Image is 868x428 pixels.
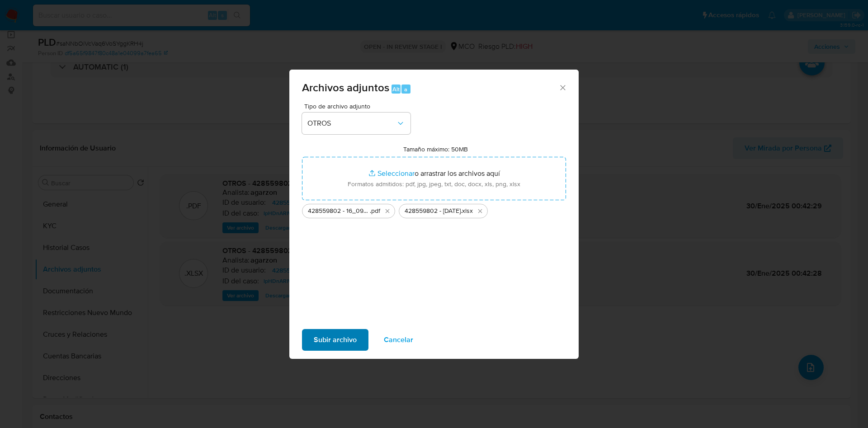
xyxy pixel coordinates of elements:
[302,80,389,95] span: Archivos adjuntos
[304,103,413,109] span: Tipo de archivo adjunto
[384,330,413,350] span: Cancelar
[382,206,393,216] button: Eliminar 428559802 - 16_09_2025.pdf
[302,329,368,351] button: Subir archivo
[307,119,396,128] span: OTROS
[405,207,461,216] span: 428559802 - [DATE]
[403,145,468,153] label: Tamaño máximo: 50MB
[558,83,566,91] button: Cerrar
[302,113,410,134] button: OTROS
[475,206,486,216] button: Eliminar 428559802 - 16-09-2025.xlsx
[372,329,425,351] button: Cancelar
[308,207,370,216] span: 428559802 - 16_09_2025
[314,330,357,350] span: Subir archivo
[404,85,407,94] span: a
[370,207,380,216] span: .pdf
[302,200,566,218] ul: Archivos seleccionados
[461,207,473,216] span: .xlsx
[392,85,400,94] span: Alt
